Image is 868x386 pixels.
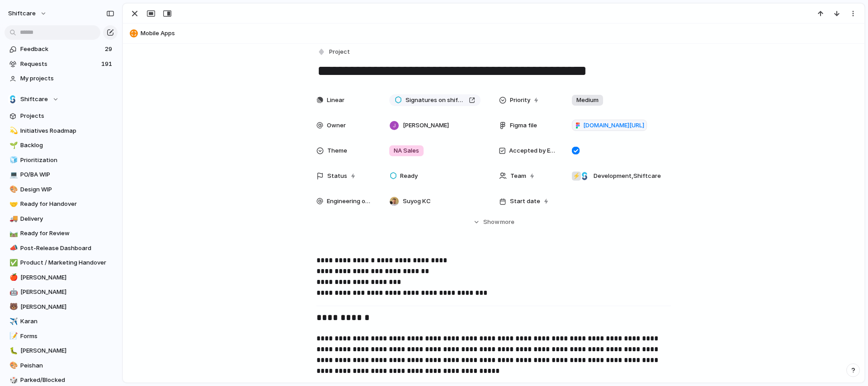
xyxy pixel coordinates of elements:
[9,331,16,341] div: 📝
[5,315,118,328] a: ✈️Karan
[20,288,114,297] span: [PERSON_NAME]
[8,317,17,326] button: ✈️
[329,47,350,56] span: Project
[20,185,114,194] span: Design WIP
[389,94,481,106] a: Signatures on shift clock out - client + carer
[5,42,118,56] a: Feedback29
[20,332,114,341] span: Forms
[20,214,114,223] span: Delivery
[9,199,16,209] div: 🤝
[5,183,118,196] a: 🎨Design WIP
[4,6,52,21] button: shiftcare
[8,200,17,209] button: 🤝
[5,109,118,123] a: Projects
[5,153,118,167] div: 🧊Prioritization
[5,256,118,270] div: ✅Product / Marketing Handover
[5,124,118,138] a: 💫Initiatives Roadmap
[394,146,419,155] span: NA Sales
[20,74,114,83] span: My projects
[8,214,17,223] button: 🚚
[105,45,114,54] span: 29
[327,146,347,155] span: Theme
[327,121,346,130] span: Owner
[8,244,17,253] button: 📣
[9,287,16,298] div: 🤖
[5,197,118,211] div: 🤝Ready for Handover
[5,359,118,372] a: 🎨Peishan
[9,228,16,239] div: 🛤️
[403,197,431,206] span: Suyog KC
[5,93,118,106] button: Shiftcare
[8,332,17,341] button: 📝
[316,46,353,59] button: Project
[5,72,118,85] a: My projects
[8,156,17,165] button: 🧊
[20,60,99,69] span: Requests
[594,172,661,181] span: Development , Shiftcare
[20,45,102,54] span: Feedback
[8,288,17,297] button: 🤖
[8,185,17,194] button: 🎨
[9,140,16,151] div: 🌱
[20,317,114,326] span: Karan
[20,141,114,150] span: Backlog
[9,126,16,136] div: 💫
[5,212,118,226] a: 🚚Delivery
[9,316,16,327] div: ✈️
[5,242,118,255] a: 📣Post-Release Dashboard
[8,229,17,238] button: 🛤️
[5,344,118,358] a: 🐛[PERSON_NAME]
[20,346,114,355] span: [PERSON_NAME]
[20,95,48,104] span: Shiftcare
[20,156,114,165] span: Prioritization
[403,121,449,130] span: [PERSON_NAME]
[5,285,118,299] a: 🤖[PERSON_NAME]
[8,9,36,18] span: shiftcare
[509,146,557,155] span: Accepted by Engineering
[9,214,16,224] div: 🚚
[20,258,114,267] span: Product / Marketing Handover
[9,184,16,195] div: 🎨
[141,29,860,38] span: Mobile Apps
[316,214,671,230] button: Showmore
[483,218,500,227] span: Show
[5,300,118,314] a: 🐻[PERSON_NAME]
[20,244,114,253] span: Post-Release Dashboard
[5,271,118,284] a: 🍎[PERSON_NAME]
[101,60,114,69] span: 191
[572,172,581,181] div: ⚡
[20,302,114,312] span: [PERSON_NAME]
[9,346,16,356] div: 🐛
[8,141,17,150] button: 🌱
[9,272,16,283] div: 🍎
[5,168,118,181] div: 💻PO/BA WIP
[5,330,118,343] a: 📝Forms
[8,346,17,355] button: 🐛
[20,126,114,135] span: Initiatives Roadmap
[8,376,17,385] button: 🎲
[20,200,114,209] span: Ready for Handover
[9,375,16,386] div: 🎲
[8,302,17,312] button: 🐻
[5,139,118,152] a: 🌱Backlog
[572,120,647,131] a: [DOMAIN_NAME][URL]
[8,258,17,267] button: ✅
[9,170,16,180] div: 💻
[20,229,114,238] span: Ready for Review
[20,376,114,385] span: Parked/Blocked
[8,273,17,282] button: 🍎
[20,361,114,370] span: Peishan
[5,227,118,240] a: 🛤️Ready for Review
[20,170,114,179] span: PO/BA WIP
